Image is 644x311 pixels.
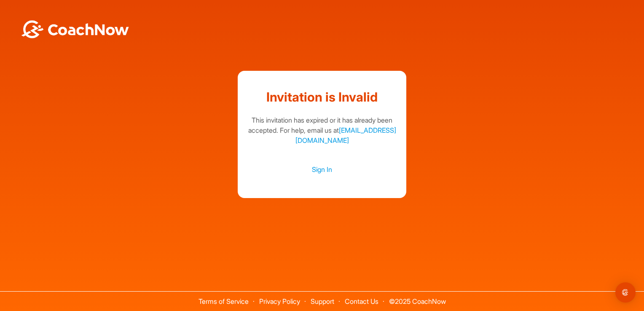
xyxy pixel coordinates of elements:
[385,292,450,305] span: © 2025 CoachNow
[259,297,300,306] a: Privacy Policy
[199,297,249,306] a: Terms of Service
[295,126,396,145] a: [EMAIL_ADDRESS][DOMAIN_NAME]
[345,297,378,306] a: Contact Us
[246,164,398,175] a: Sign In
[246,88,398,107] h1: Invitation is Invalid
[615,282,636,303] div: Open Intercom Messenger
[20,20,130,38] img: BwLJSsUCoWCh5upNqxVrqldRgqLPVwmV24tXu5FoVAoFEpwwqQ3VIfuoInZCoVCoTD4vwADAC3ZFMkVEQFDAAAAAElFTkSuQmCC
[246,115,398,145] div: This invitation has expired or it has already been accepted. For help, email us at
[311,297,334,306] a: Support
